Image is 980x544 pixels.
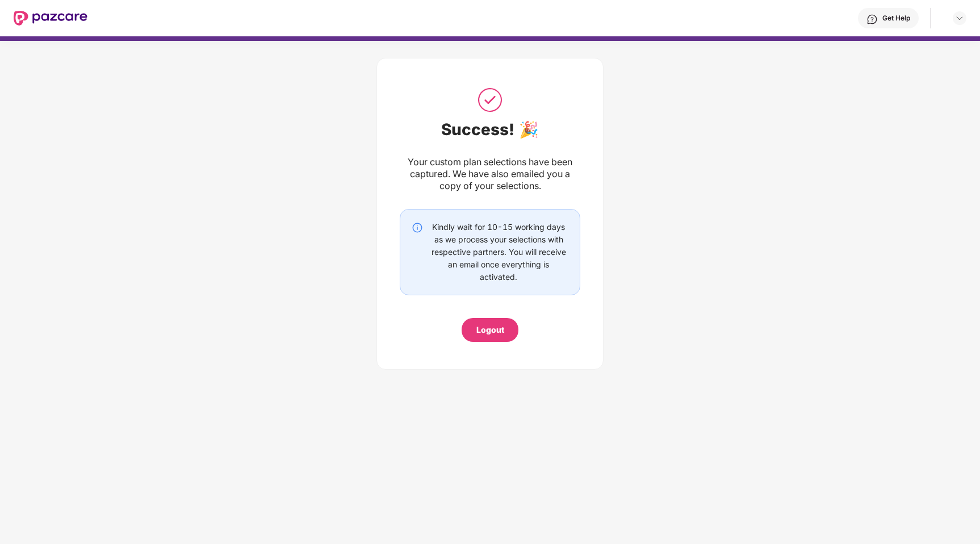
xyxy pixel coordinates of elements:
[14,11,87,26] img: New Pazcare Logo
[866,14,878,25] img: svg+xml;base64,PHN2ZyBpZD0iSGVscC0zMngzMiIgeG1sbnM9Imh0dHA6Ly93d3cudzMub3JnLzIwMDAvc3ZnIiB3aWR0aD...
[476,324,504,336] div: Logout
[400,156,580,192] div: Your custom plan selections have been captured. We have also emailed you a copy of your selections.
[412,222,423,233] img: svg+xml;base64,PHN2ZyBpZD0iSW5mby0yMHgyMCIgeG1sbnM9Imh0dHA6Ly93d3cudzMub3JnLzIwMDAvc3ZnIiB3aWR0aD...
[476,86,504,114] img: svg+xml;base64,PHN2ZyB3aWR0aD0iNTAiIGhlaWdodD0iNTAiIHZpZXdCb3g9IjAgMCA1MCA1MCIgZmlsbD0ibm9uZSIgeG...
[429,221,568,283] div: Kindly wait for 10-15 working days as we process your selections with respective partners. You wi...
[955,14,964,23] img: svg+xml;base64,PHN2ZyBpZD0iRHJvcGRvd24tMzJ4MzIiIHhtbG5zPSJodHRwOi8vd3d3LnczLm9yZy8yMDAwL3N2ZyIgd2...
[882,14,910,23] div: Get Help
[400,120,580,139] div: Success! 🎉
